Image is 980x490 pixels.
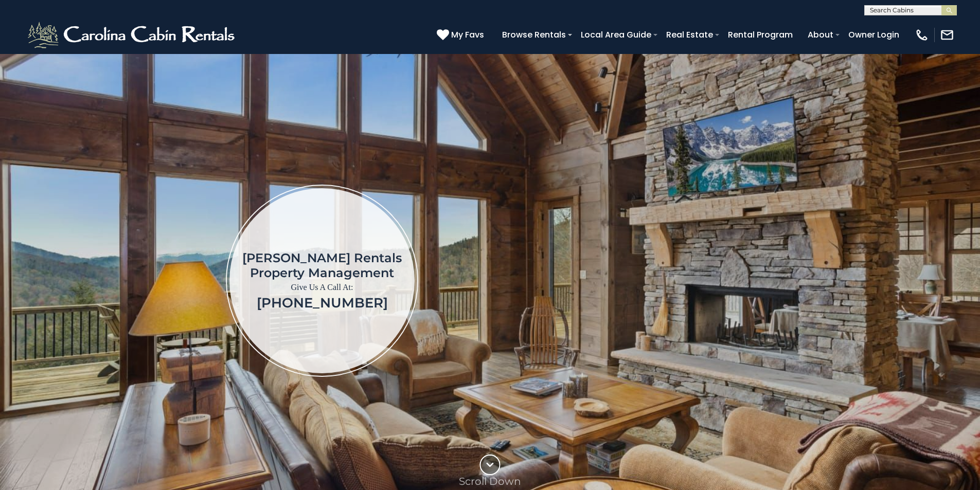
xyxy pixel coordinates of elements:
img: phone-regular-white.png [915,28,929,42]
h1: [PERSON_NAME] Rentals Property Management [242,250,402,280]
a: Owner Login [843,26,904,44]
a: Real Estate [661,26,718,44]
a: Browse Rentals [497,26,571,44]
iframe: New Contact Form [584,84,920,477]
img: White-1-2.png [26,20,239,50]
p: Give Us A Call At: [242,280,402,295]
img: mail-regular-white.png [940,28,954,42]
a: About [803,26,839,44]
a: Rental Program [723,26,798,44]
p: Scroll Down [459,475,521,487]
a: [PHONE_NUMBER] [257,295,388,311]
a: My Favs [437,28,487,42]
a: Local Area Guide [576,26,656,44]
span: My Favs [451,28,484,41]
